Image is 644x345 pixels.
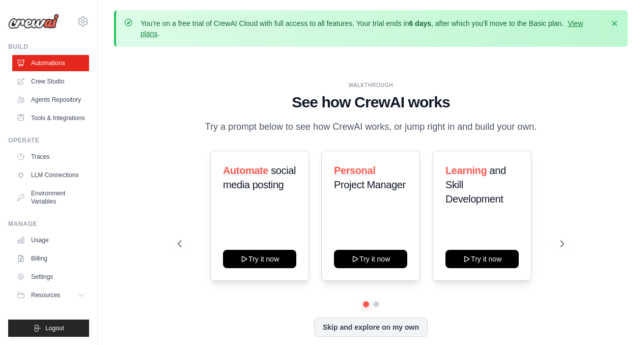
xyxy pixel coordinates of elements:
p: You're on a free trial of CrewAI Cloud with full access to all features. Your trial ends in , aft... [141,18,603,39]
div: Build [8,43,89,51]
a: Automations [12,55,89,71]
span: Learning [445,165,487,176]
a: Environment Variables [12,185,89,210]
button: Logout [8,320,89,337]
a: Tools & Integrations [12,110,89,126]
h1: See how CrewAI works [178,93,564,111]
span: Automate [223,165,268,176]
span: Logout [45,324,64,332]
p: Try a prompt below to see how CrewAI works, or jump right in and build your own. [200,120,542,134]
span: and Skill Development [445,165,506,205]
button: Try it now [223,250,296,268]
button: Try it now [445,250,519,268]
span: Resources [31,291,60,299]
a: Crew Studio [12,73,89,90]
div: Manage [8,220,89,228]
img: Logo [8,14,59,29]
a: Traces [12,149,89,165]
button: Try it now [334,250,407,268]
span: Project Manager [334,179,406,190]
div: WALKTHROUGH [178,81,564,89]
div: Operate [8,136,89,145]
button: Skip and explore on my own [314,318,428,337]
span: Personal [334,165,375,176]
a: Agents Repository [12,92,89,108]
a: Billing [12,250,89,267]
a: Usage [12,232,89,248]
button: Resources [12,287,89,303]
span: social media posting [223,165,296,190]
strong: 6 days [409,19,431,27]
a: Settings [12,269,89,285]
a: LLM Connections [12,167,89,183]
